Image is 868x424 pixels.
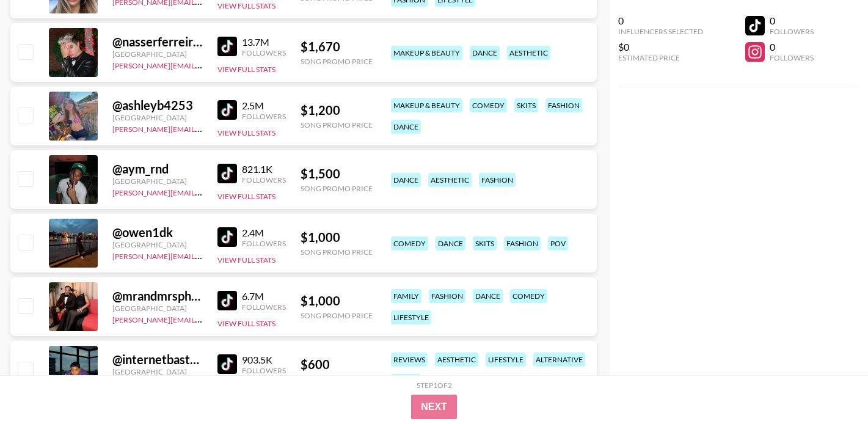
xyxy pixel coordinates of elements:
[242,290,286,302] div: 6.7M
[242,239,286,248] div: Followers
[391,353,428,367] div: reviews
[618,15,703,27] div: 0
[242,163,286,175] div: 821.1K
[470,98,507,112] div: comedy
[301,120,373,130] div: Song Promo Price
[770,15,814,27] div: 0
[391,289,421,303] div: family
[242,36,286,48] div: 13.7M
[217,354,237,374] img: TikTok
[548,236,568,250] div: pov
[112,59,293,70] a: [PERSON_NAME][EMAIL_ADDRESS][DOMAIN_NAME]
[486,353,526,367] div: lifestyle
[510,289,547,303] div: comedy
[242,302,286,312] div: Followers
[112,304,203,313] div: [GEOGRAPHIC_DATA]
[217,37,237,56] img: TikTok
[301,230,373,245] div: $ 1,000
[217,255,275,265] button: View Full Stats
[391,374,421,388] div: dance
[301,57,373,66] div: Song Promo Price
[242,227,286,239] div: 2.4M
[301,375,373,384] div: Song Promo Price
[217,227,237,247] img: TikTok
[242,354,286,366] div: 903.5K
[112,122,293,134] a: [PERSON_NAME][EMAIL_ADDRESS][DOMAIN_NAME]
[112,113,203,122] div: [GEOGRAPHIC_DATA]
[473,236,497,250] div: skits
[112,240,203,249] div: [GEOGRAPHIC_DATA]
[112,49,203,59] div: [GEOGRAPHIC_DATA]
[479,173,516,187] div: fashion
[770,27,814,36] div: Followers
[391,98,462,112] div: makeup & beauty
[770,41,814,53] div: 0
[112,313,293,324] a: [PERSON_NAME][EMAIL_ADDRESS][DOMAIN_NAME]
[301,357,373,372] div: $ 600
[301,293,373,309] div: $ 1,000
[112,186,293,197] a: [PERSON_NAME][EMAIL_ADDRESS][DOMAIN_NAME]
[112,288,203,304] div: @ mrandmrsphoenix
[217,65,275,74] button: View Full Stats
[217,164,237,183] img: TikTok
[217,192,275,201] button: View Full Stats
[770,53,814,62] div: Followers
[112,98,203,113] div: @ ashleyb4253
[112,34,203,49] div: @ nasserferreiroo
[470,46,500,60] div: dance
[301,103,373,118] div: $ 1,200
[112,249,293,261] a: [PERSON_NAME][EMAIL_ADDRESS][DOMAIN_NAME]
[217,319,275,328] button: View Full Stats
[545,98,582,112] div: fashion
[428,173,472,187] div: aesthetic
[514,98,538,112] div: skits
[112,225,203,240] div: @ owen1dk
[301,247,373,257] div: Song Promo Price
[112,177,203,186] div: [GEOGRAPHIC_DATA]
[301,184,373,193] div: Song Promo Price
[618,41,703,53] div: $0
[301,311,373,320] div: Song Promo Price
[435,353,478,367] div: aesthetic
[217,128,275,137] button: View Full Stats
[242,366,286,375] div: Followers
[242,112,286,121] div: Followers
[618,27,703,36] div: Influencers Selected
[436,236,465,250] div: dance
[473,289,503,303] div: dance
[533,353,585,367] div: alternative
[391,173,421,187] div: dance
[391,120,421,134] div: dance
[112,161,203,177] div: @ aym_rnd
[301,39,373,54] div: $ 1,670
[217,100,237,120] img: TikTok
[242,100,286,112] div: 2.5M
[217,1,275,10] button: View Full Stats
[112,352,203,367] div: @ internetbastard
[112,367,203,376] div: [GEOGRAPHIC_DATA]
[507,46,550,60] div: aesthetic
[417,381,452,390] div: Step 1 of 2
[504,236,541,250] div: fashion
[301,166,373,181] div: $ 1,500
[217,291,237,310] img: TikTok
[429,289,465,303] div: fashion
[391,310,431,324] div: lifestyle
[242,48,286,57] div: Followers
[391,236,428,250] div: comedy
[242,175,286,185] div: Followers
[411,395,457,419] button: Next
[391,46,462,60] div: makeup & beauty
[618,53,703,62] div: Estimated Price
